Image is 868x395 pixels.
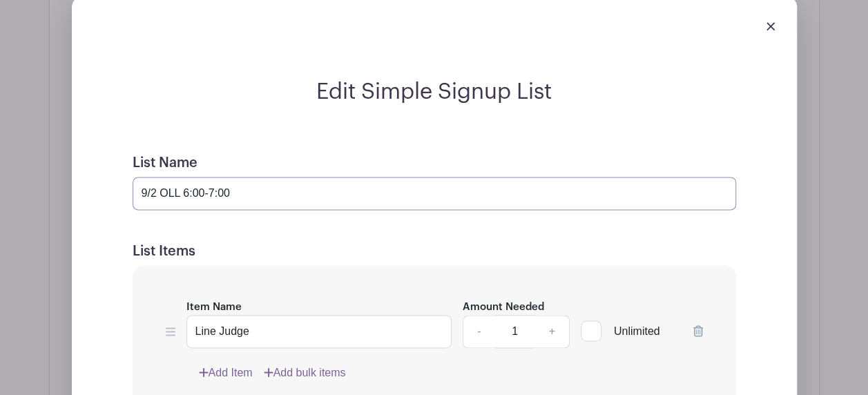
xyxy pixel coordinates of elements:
[199,365,253,381] a: Add Item
[186,315,452,348] input: e.g. Snacks or Check-in Attendees
[766,22,775,30] img: close_button-5f87c8562297e5c2d7936805f587ecaba9071eb48480494691a3f1689db116b3.svg
[614,325,660,337] span: Unlimited
[186,300,242,316] label: Item Name
[264,365,346,381] a: Add bulk items
[463,300,544,316] label: Amount Needed
[463,315,494,348] a: -
[534,315,569,348] a: +
[133,155,197,171] label: List Name
[116,79,753,105] h2: Edit Simple Signup List
[133,243,736,260] h5: List Items
[133,177,736,210] input: e.g. Things or volunteers we need for the event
